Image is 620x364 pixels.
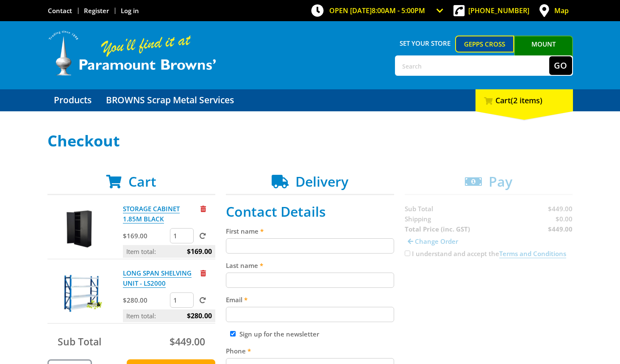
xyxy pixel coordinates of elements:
[226,226,394,236] label: First name
[475,89,573,111] div: Cart
[396,56,549,75] input: Search
[239,330,319,338] label: Sign up for the newsletter
[123,309,215,322] p: Item total:
[200,204,206,213] a: Remove from cart
[58,335,101,348] span: Sub Total
[123,295,168,305] p: $280.00
[514,36,573,68] a: Mount [PERSON_NAME]
[47,30,217,77] img: Paramount Browns'
[549,56,572,75] button: Go
[187,245,212,258] span: $169.00
[56,268,106,319] img: LONG SPAN SHELVING UNIT - LS2000
[187,309,212,322] span: $280.00
[455,36,514,52] a: Gepps Cross
[226,307,394,322] input: Please enter your email address.
[226,346,394,356] label: Phone
[226,273,394,288] input: Please enter your last name.
[395,36,456,51] span: Set your store
[123,204,180,223] a: STORAGE CABINET 1.85M BLACK
[47,132,573,149] h1: Checkout
[121,6,139,15] a: Log in
[123,231,168,241] p: $169.00
[511,95,542,105] span: (2 items)
[123,245,215,258] p: Item total:
[226,260,394,270] label: Last name
[100,89,240,111] a: Go to the BROWNS Scrap Metal Services page
[295,172,348,190] span: Delivery
[48,6,72,15] a: Go to the Contact page
[329,6,425,15] span: OPEN [DATE]
[84,6,109,15] a: Go to the registration page
[226,204,394,220] h2: Contact Details
[372,6,425,15] span: 8:00am - 5:00pm
[123,269,192,288] a: LONG SPAN SHELVING UNIT - LS2000
[200,269,206,277] a: Remove from cart
[56,204,106,254] img: STORAGE CABINET 1.85M BLACK
[226,295,394,305] label: Email
[170,335,205,348] span: $449.00
[47,89,98,111] a: Go to the Products page
[128,172,156,190] span: Cart
[226,238,394,254] input: Please enter your first name.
